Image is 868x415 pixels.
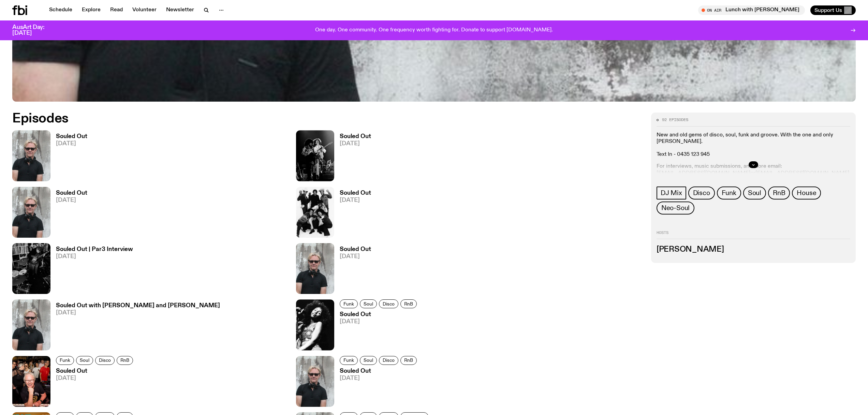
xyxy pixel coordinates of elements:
[792,187,821,199] a: House
[404,301,413,307] span: RnB
[60,358,70,363] span: Funk
[657,231,850,239] h2: Hosts
[400,356,417,365] a: RnB
[56,368,135,374] h3: Souled Out
[768,187,790,199] a: RnB
[106,5,127,15] a: Read
[814,7,842,13] span: Support Us
[343,358,354,363] span: Funk
[360,299,377,308] a: Soul
[379,299,398,308] a: Disco
[56,303,220,309] h3: Souled Out with [PERSON_NAME] and [PERSON_NAME]
[340,134,371,139] h3: Souled Out
[743,187,766,199] a: Soul
[364,358,373,363] span: Soul
[693,189,710,197] span: Disco
[360,356,377,365] a: Soul
[56,375,135,381] span: [DATE]
[120,358,129,363] span: RnB
[99,358,111,363] span: Disco
[50,368,135,407] a: Souled Out[DATE]
[379,356,398,365] a: Disco
[661,189,682,197] span: DJ Mix
[722,189,736,197] span: Funk
[340,356,358,365] a: Funk
[334,134,371,181] a: Souled Out[DATE]
[717,187,741,199] a: Funk
[662,118,688,122] span: 92 episodes
[315,27,553,33] p: One day. One community. One frequency worth fighting for. Donate to support [DOMAIN_NAME].
[56,197,87,203] span: [DATE]
[383,358,395,363] span: Disco
[296,243,334,294] img: Stephen looks directly at the camera, wearing a black tee, black sunglasses and headphones around...
[12,25,56,36] h3: AusArt Day: [DATE]
[12,187,50,238] img: Stephen looks directly at the camera, wearing a black tee, black sunglasses and headphones around...
[698,5,805,15] button: On AirLunch with [PERSON_NAME]
[340,190,371,196] h3: Souled Out
[400,299,417,308] a: RnB
[340,247,371,252] h3: Souled Out
[657,202,694,214] a: Neo-Soul
[661,204,690,212] span: Neo-Soul
[343,301,354,307] span: Funk
[334,312,419,350] a: Souled Out[DATE]
[45,5,76,15] a: Schedule
[296,356,334,407] img: Stephen looks directly at the camera, wearing a black tee, black sunglasses and headphones around...
[334,368,419,407] a: Souled Out[DATE]
[95,356,115,365] a: Disco
[50,303,220,350] a: Souled Out with [PERSON_NAME] and [PERSON_NAME][DATE]
[810,5,856,15] button: Support Us
[657,246,850,253] h3: [PERSON_NAME]
[50,190,87,238] a: Souled Out[DATE]
[748,189,761,197] span: Soul
[56,247,133,252] h3: Souled Out | Par3 Interview
[334,247,371,294] a: Souled Out[DATE]
[76,356,93,365] a: Soul
[56,134,87,139] h3: Souled Out
[340,254,371,260] span: [DATE]
[340,299,358,308] a: Funk
[56,310,220,316] span: [DATE]
[117,356,133,365] a: RnB
[56,254,133,260] span: [DATE]
[12,130,50,181] img: Stephen looks directly at the camera, wearing a black tee, black sunglasses and headphones around...
[383,301,395,307] span: Disco
[404,358,413,363] span: RnB
[80,358,89,363] span: Soul
[340,312,419,317] h3: Souled Out
[340,319,419,325] span: [DATE]
[340,375,419,381] span: [DATE]
[56,141,87,147] span: [DATE]
[56,190,87,196] h3: Souled Out
[340,197,371,203] span: [DATE]
[688,187,715,199] a: Disco
[50,134,87,181] a: Souled Out[DATE]
[657,132,850,158] p: New and old gems of disco, soul, funk and groove. With the one and only [PERSON_NAME]. Text In - ...
[12,299,50,350] img: Stephen looks directly at the camera, wearing a black tee, black sunglasses and headphones around...
[773,189,785,197] span: RnB
[162,5,198,15] a: Newsletter
[364,301,373,307] span: Soul
[657,187,686,199] a: DJ Mix
[334,190,371,238] a: Souled Out[DATE]
[128,5,161,15] a: Volunteer
[797,189,816,197] span: House
[340,141,371,147] span: [DATE]
[56,356,74,365] a: Funk
[50,247,133,294] a: Souled Out | Par3 Interview[DATE]
[78,5,105,15] a: Explore
[12,113,523,125] h2: Episodes
[340,368,419,374] h3: Souled Out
